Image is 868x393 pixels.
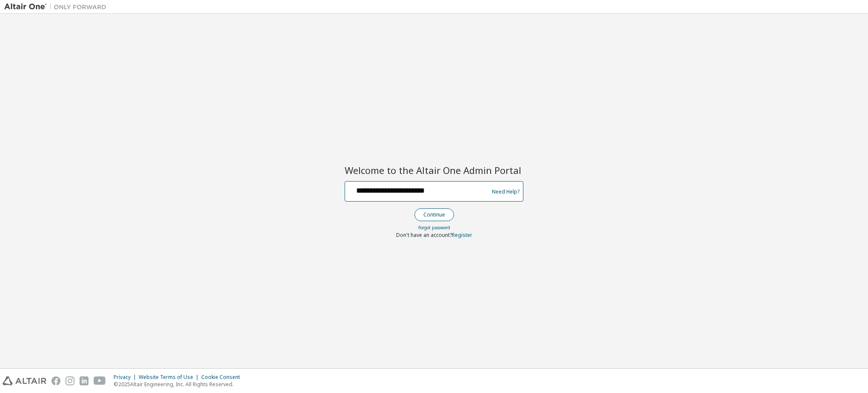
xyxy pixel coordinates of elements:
a: Need Help? [492,191,520,192]
span: Don't have an account? [396,231,452,239]
img: Altair One [4,3,111,11]
div: Cookie Consent [201,374,245,381]
div: Website Terms of Use [139,374,201,381]
div: Privacy [114,374,139,381]
button: Continue [414,208,454,221]
h2: Welcome to the Altair One Admin Portal [345,164,523,176]
img: facebook.svg [51,376,60,385]
img: youtube.svg [94,376,106,385]
p: © 2025 Altair Engineering, Inc. All Rights Reserved. [114,381,245,388]
a: Register [452,231,472,239]
a: Forgot password [418,225,450,231]
img: instagram.svg [66,376,74,385]
img: altair_logo.svg [3,376,46,385]
img: linkedin.svg [80,376,89,385]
